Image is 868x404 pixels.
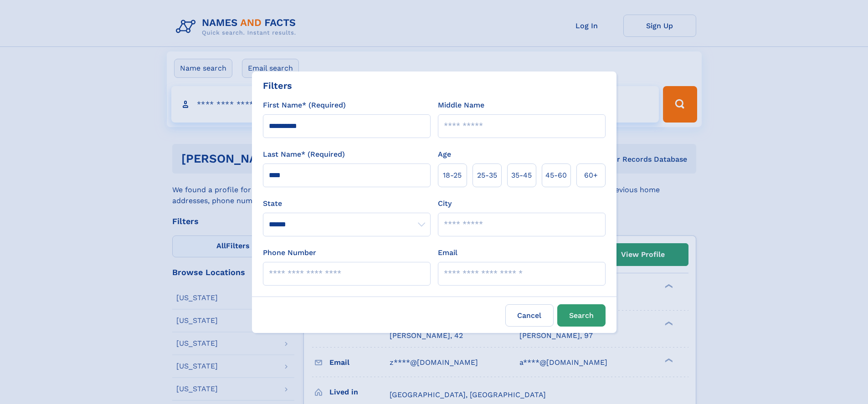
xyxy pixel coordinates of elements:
[263,79,292,92] div: Filters
[263,198,431,209] label: State
[584,170,598,181] span: 60+
[263,100,346,111] label: First Name* (Required)
[263,149,345,160] label: Last Name* (Required)
[438,100,484,111] label: Middle Name
[477,170,497,181] span: 25‑35
[545,170,567,181] span: 45‑60
[443,170,462,181] span: 18‑25
[557,304,606,327] button: Search
[438,149,451,160] label: Age
[505,304,554,327] label: Cancel
[438,198,452,209] label: City
[438,247,457,258] label: Email
[263,247,316,258] label: Phone Number
[511,170,532,181] span: 35‑45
